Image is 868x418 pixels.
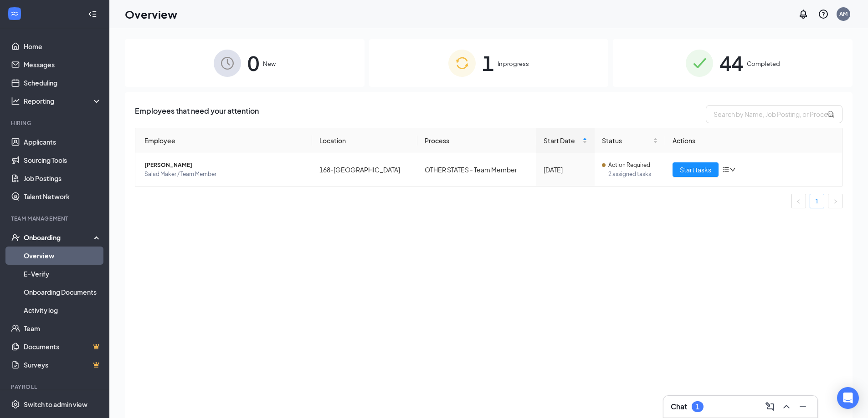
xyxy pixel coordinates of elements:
[24,247,102,265] a: Overview
[11,233,20,242] svg: UserCheck
[247,47,259,79] span: 0
[797,401,808,412] svg: Minimize
[608,170,658,179] span: 2 assigned tasks
[24,337,102,356] a: DocumentsCrown
[417,128,536,153] th: Process
[747,59,780,68] span: Completed
[498,59,529,68] span: In progress
[763,399,777,414] button: ComposeMessage
[482,47,494,79] span: 1
[828,194,842,208] li: Next Page
[706,105,842,123] input: Search by Name, Job Posting, or Process
[24,151,102,169] a: Sourcing Tools
[602,136,651,146] span: Status
[24,400,87,409] div: Switch to admin view
[88,10,97,19] svg: Collapse
[24,283,102,301] a: Onboarding Documents
[828,194,842,208] button: right
[144,170,305,179] span: Salad Maker / Team Member
[144,161,305,170] span: [PERSON_NAME]
[671,402,687,412] h3: Chat
[544,136,581,146] span: Start Date
[11,383,100,391] div: Payroll
[696,403,699,411] div: 1
[24,96,102,106] div: Reporting
[810,194,824,208] li: 1
[312,153,418,186] td: 168-[GEOGRAPHIC_DATA]
[24,187,102,206] a: Talent Network
[796,199,801,204] span: left
[832,199,838,204] span: right
[839,10,847,18] div: AM
[680,165,711,175] span: Start tasks
[796,399,810,414] button: Minimize
[673,162,719,177] button: Start tasks
[24,74,102,92] a: Scheduling
[135,128,312,153] th: Employee
[765,401,776,412] svg: ComposeMessage
[24,133,102,151] a: Applicants
[810,194,824,208] a: 1
[24,169,102,187] a: Job Postings
[312,128,418,153] th: Location
[11,215,100,222] div: Team Management
[24,55,102,74] a: Messages
[719,47,743,79] span: 44
[791,194,806,208] li: Previous Page
[729,166,736,173] span: down
[608,161,650,170] span: Action Required
[818,9,829,20] svg: QuestionInfo
[263,59,276,68] span: New
[135,105,259,123] span: Employees that need your attention
[24,356,102,374] a: SurveysCrown
[798,9,809,20] svg: Notifications
[24,37,102,55] a: Home
[781,401,792,412] svg: ChevronUp
[24,319,102,337] a: Team
[11,119,100,127] div: Hiring
[417,153,536,186] td: OTHER STATES - Team Member
[24,301,102,319] a: Activity log
[595,128,665,153] th: Status
[837,387,859,409] div: Open Intercom Messenger
[722,166,729,173] span: bars
[544,165,588,175] div: [DATE]
[665,128,842,153] th: Actions
[11,96,20,106] svg: Analysis
[791,194,806,208] button: left
[24,265,102,283] a: E-Verify
[24,233,94,242] div: Onboarding
[10,9,19,18] svg: WorkstreamLogo
[11,400,20,409] svg: Settings
[125,6,177,22] h1: Overview
[779,399,794,414] button: ChevronUp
